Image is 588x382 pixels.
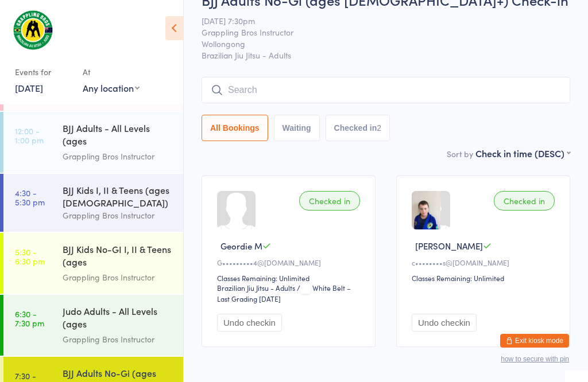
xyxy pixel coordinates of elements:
span: Wollongong [202,38,552,49]
div: Brazilian Jiu Jitsu - Adults [217,283,295,293]
button: Checked in2 [326,115,390,141]
span: Grappling Bros Instructor [202,26,552,38]
div: Classes Remaining: Unlimited [412,273,558,283]
input: Search [202,77,570,103]
div: Classes Remaining: Unlimited [217,273,363,283]
div: 2 [377,123,381,132]
button: Undo checkin [217,314,282,332]
a: 12:00 -1:00 pmBJJ Adults - All Levels (ages [DEMOGRAPHIC_DATA]+)Grappling Bros Instructor [3,112,183,173]
a: 6:30 -7:30 pmJudo Adults - All Levels (ages [DEMOGRAPHIC_DATA]+)Grappling Bros Instructor [3,295,183,356]
div: At [83,63,140,81]
div: Judo Adults - All Levels (ages [DEMOGRAPHIC_DATA]+) [63,305,173,333]
div: Checked in [494,191,555,211]
div: Check in time (DESC) [475,147,570,159]
time: 4:30 - 5:30 pm [15,188,45,206]
span: [PERSON_NAME] [415,240,483,252]
label: Sort by [447,148,473,159]
a: [DATE] [15,81,43,94]
button: Undo checkin [412,314,477,332]
div: Grappling Bros Instructor [63,333,173,346]
div: Grappling Bros Instructor [63,209,173,222]
time: 6:30 - 7:30 pm [15,309,44,328]
div: Events for [15,63,71,81]
div: Grappling Bros Instructor [63,150,173,163]
a: 5:30 -6:30 pmBJJ Kids No-GI I, II & Teens (ages [DEMOGRAPHIC_DATA])Grappling Bros Instructor [3,233,183,294]
div: BJJ Adults - All Levels (ages [DEMOGRAPHIC_DATA]+) [63,122,173,150]
button: how to secure with pin [501,355,569,363]
time: 12:00 - 1:00 pm [15,126,44,145]
img: image1611728926.png [412,191,440,229]
div: BJJ Kids I, II & Teens (ages [DEMOGRAPHIC_DATA]) [63,184,173,209]
span: Brazilian Jiu Jitsu - Adults [202,49,570,61]
button: Waiting [274,115,320,141]
div: Any location [83,81,140,94]
button: Exit kiosk mode [500,334,569,348]
button: All Bookings [202,115,268,141]
span: [DATE] 7:30pm [202,15,552,26]
img: Grappling Bros Wollongong [11,9,55,51]
div: Grappling Bros Instructor [63,271,173,284]
div: BJJ Kids No-GI I, II & Teens (ages [DEMOGRAPHIC_DATA]) [63,243,173,271]
a: 4:30 -5:30 pmBJJ Kids I, II & Teens (ages [DEMOGRAPHIC_DATA])Grappling Bros Instructor [3,174,183,232]
div: c••••••••s@[DOMAIN_NAME] [412,258,558,267]
div: G•••••••••4@[DOMAIN_NAME] [217,258,363,267]
div: Checked in [299,191,360,211]
time: 5:30 - 6:30 pm [15,247,45,266]
span: Geordie M [220,240,262,252]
